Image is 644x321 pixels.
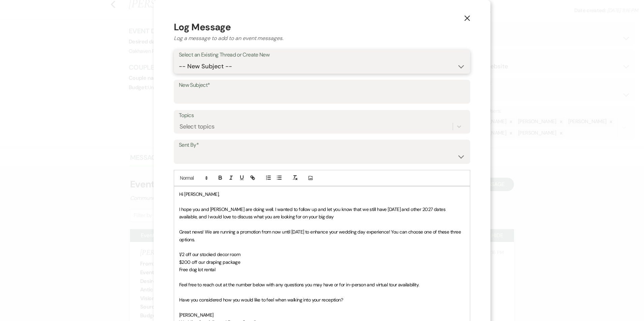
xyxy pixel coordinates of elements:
label: New Subject* [179,80,465,90]
span: Free dog lot rental [179,266,215,273]
span: Feel free to reach out at the number below with any questions you may have or for in-person and v... [179,282,419,288]
span: $200 off our draping package [179,259,240,265]
p: Log Message [174,20,470,34]
span: Great news! We are running a promotion from now until [DATE] to enhance your wedding day experien... [179,229,462,242]
label: Sent By* [179,140,465,150]
label: Topics [179,111,465,120]
p: Log a message to add to an event messages. [174,34,470,42]
span: I hope you and [PERSON_NAME] are doing well. I wanted to follow up and let you know that we still... [179,206,447,220]
label: Select an Existing Thread or Create New [179,50,465,60]
span: [PERSON_NAME] [179,312,214,318]
div: Select topics [180,122,215,131]
span: Hi [PERSON_NAME], [179,191,219,197]
span: Have you considered how you would like to feel when walking into your reception? [179,297,343,303]
span: 1/2 off our stocked decor room [179,251,240,257]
